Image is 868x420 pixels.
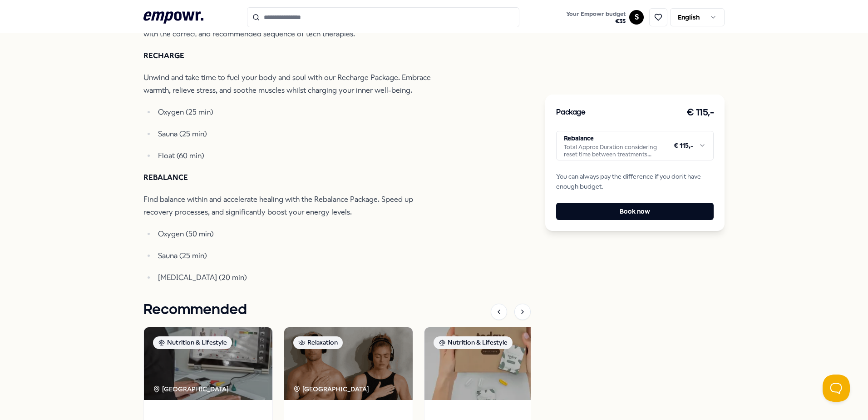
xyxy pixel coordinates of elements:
[153,336,232,349] div: Nutrition & Lifestyle
[686,105,714,120] h3: € 115,-
[247,7,519,27] input: Search for products, categories or subcategories
[158,250,439,262] p: Sauna (25 min)
[823,375,850,402] iframe: Help Scout Beacon - Open
[284,327,413,400] img: package image
[293,384,370,394] div: [GEOGRAPHIC_DATA]
[143,173,188,182] strong: REBALANCE
[153,384,230,394] div: [GEOGRAPHIC_DATA]
[143,193,439,219] p: Find balance within and accelerate healing with the Rebalance Package. Speed up recovery processe...
[144,327,272,400] img: package image
[158,106,439,119] p: Oxygen (25 min)
[566,18,626,25] span: € 35
[143,71,439,97] p: Unwind and take time to fuel your body and soul with our Recharge Package. Embrace warmth, reliev...
[143,299,247,321] h1: Recommended
[564,9,627,27] button: Your Empowr budget€35
[566,10,626,18] span: Your Empowr budget
[556,107,585,119] h3: Package
[158,128,439,140] p: Sauna (25 min)
[158,228,439,240] p: Oxygen (50 min)
[556,203,714,220] button: Book now
[293,336,343,349] div: Relaxation
[556,171,714,192] span: You can always pay the difference if you don't have enough budget.
[143,51,184,60] strong: RECHARGE
[158,150,439,162] p: Float (60 min)
[562,8,629,27] a: Your Empowr budget€35
[424,327,553,400] img: package image
[158,271,439,284] p: [MEDICAL_DATA] (20 min)
[434,336,513,349] div: Nutrition & Lifestyle
[629,10,644,25] button: S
